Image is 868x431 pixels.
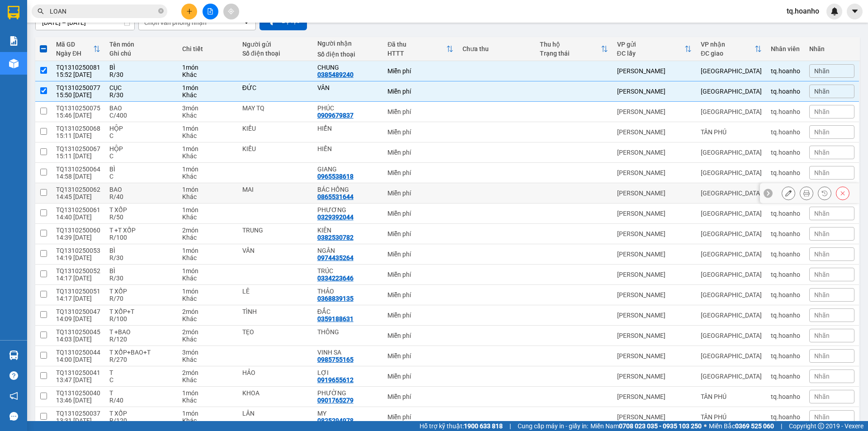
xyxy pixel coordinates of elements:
div: TQ1310250077 [56,84,100,91]
div: 1 món [182,166,233,173]
div: 14:17 [DATE] [56,295,100,302]
div: [PERSON_NAME] [617,230,692,237]
div: Khác [182,295,233,302]
div: Chưa thu [462,45,531,52]
div: tq.hoanho [771,128,800,136]
div: 14:17 [DATE] [56,275,100,282]
div: TQ1310250053 [56,247,100,254]
div: [GEOGRAPHIC_DATA] [701,373,762,380]
div: BAO [109,186,173,193]
div: KIỀU [242,145,308,152]
span: Nhãn [814,210,830,217]
div: ĐỨC [242,84,308,91]
div: Khác [182,336,233,343]
div: 14:39 [DATE] [56,234,100,241]
div: T XỐP+BAO+T [109,349,173,356]
div: 1 món [182,288,233,295]
div: 1 món [182,64,233,71]
img: logo-vxr [8,6,19,19]
span: | [509,421,511,431]
div: KIÊN [317,227,378,234]
span: question-circle [9,371,18,380]
span: file-add [207,8,213,14]
div: Khác [182,112,233,119]
div: TÂN PHÚ [701,413,762,421]
div: [GEOGRAPHIC_DATA] [701,332,762,339]
div: R/70 [109,295,173,302]
div: 0909679837 [317,112,354,119]
div: 1 món [182,145,233,152]
div: [GEOGRAPHIC_DATA] [701,88,762,95]
div: 15:50 [DATE] [56,91,100,99]
div: Số điện thoại [317,51,378,58]
div: [PERSON_NAME] [617,291,692,298]
div: C/400 [109,112,173,119]
div: T +T XỐP [109,227,173,234]
div: Khác [182,152,233,160]
th: Toggle SortBy [535,37,613,61]
th: Toggle SortBy [383,37,458,61]
div: [GEOGRAPHIC_DATA] [701,67,762,75]
div: Miễn phí [387,352,453,360]
div: tq.hoanho [771,291,800,298]
div: 0359188631 [317,315,354,322]
div: ĐC lấy [617,50,684,57]
div: [PERSON_NAME] [617,169,692,176]
input: Tìm tên, số ĐT hoặc mã đơn [50,6,156,16]
div: T +BAO [109,328,173,336]
div: T [109,369,173,376]
div: 1 món [182,186,233,193]
div: [GEOGRAPHIC_DATA] [86,8,178,28]
div: VINH SA [317,349,378,356]
div: [PERSON_NAME] [617,393,692,400]
div: Miễn phí [387,88,453,95]
span: tq.hoanho [779,5,826,17]
div: Khác [182,132,233,139]
span: aim [228,8,234,14]
span: Miền Bắc [709,421,774,431]
div: TQ1310250068 [56,125,100,132]
button: plus [181,4,197,19]
div: C [109,173,173,180]
div: Sửa đơn hàng [782,186,795,200]
div: [PERSON_NAME] [617,128,692,136]
div: Miễn phí [387,393,453,400]
div: 14:45 [DATE] [56,193,100,200]
span: message [9,412,18,421]
div: VP gửi [617,41,684,48]
div: Khác [182,173,233,180]
div: ĐC giao [701,50,755,57]
span: caret-down [851,7,859,15]
div: TQ1310250064 [56,166,100,173]
div: [PERSON_NAME] [617,251,692,258]
div: [PERSON_NAME] [617,88,692,95]
div: tq.hoanho [771,251,800,258]
div: Khác [182,417,233,424]
div: TRÚC [317,267,378,275]
div: TQ1310250041 [56,369,100,376]
div: R/100 [109,234,173,241]
div: Tên món [109,41,173,48]
div: 0368839135 [317,295,354,302]
div: [GEOGRAPHIC_DATA] [701,169,762,176]
div: tq.hoanho [771,352,800,360]
div: R/120 [109,336,173,343]
th: Toggle SortBy [52,37,105,61]
div: 14:40 [DATE] [56,213,100,221]
div: [GEOGRAPHIC_DATA] [701,230,762,237]
span: Nhãn [814,312,830,319]
div: PHƯƠNG [317,206,378,213]
div: Khác [182,213,233,221]
div: 15:11 [DATE] [56,132,100,139]
span: notification [9,392,18,400]
div: C [109,376,173,384]
div: [GEOGRAPHIC_DATA] [701,352,762,360]
div: tq.hoanho [771,67,800,75]
div: HIỀN [317,145,378,152]
div: TQ1310250061 [56,206,100,213]
div: 0329392044 [317,213,354,221]
div: LÂN [242,410,308,417]
div: 15:52 [DATE] [56,71,100,78]
th: Toggle SortBy [696,37,766,61]
div: TQ1310250051 [56,288,100,295]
